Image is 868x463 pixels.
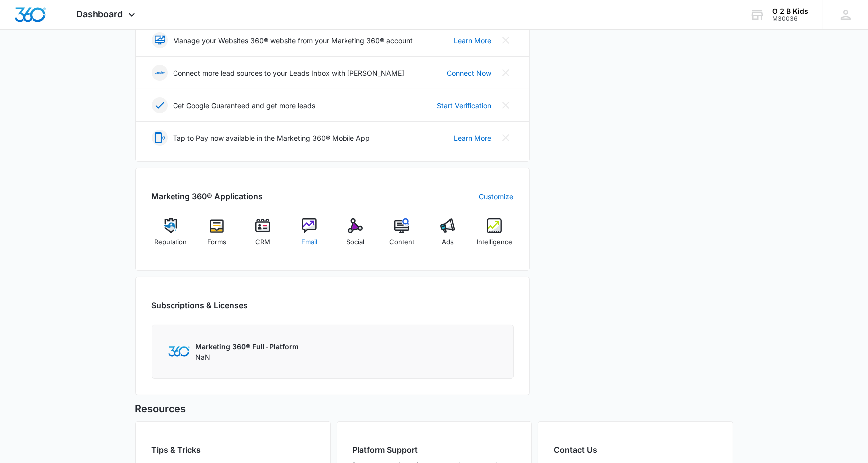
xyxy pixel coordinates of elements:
[389,237,414,247] span: Content
[152,299,248,311] h2: Subscriptions & Licenses
[498,130,514,146] button: Close
[382,218,421,254] a: Content
[207,237,226,247] span: Forms
[437,100,492,111] a: Start Verification
[475,218,514,254] a: Intelligence
[447,68,492,78] a: Connect Now
[301,237,317,247] span: Email
[135,401,733,416] h5: Resources
[174,68,405,78] p: Connect more lead sources to your Leads Inbox with [PERSON_NAME]
[168,346,190,357] img: Marketing 360 Logo
[197,218,236,254] a: Forms
[772,15,808,22] div: account id
[196,341,299,352] p: Marketing 360® Full-Platform
[76,9,123,19] span: Dashboard
[498,65,514,81] button: Close
[255,237,270,247] span: CRM
[554,444,717,456] h2: Contact Us
[244,218,282,254] a: CRM
[454,133,492,143] a: Learn More
[152,444,314,456] h2: Tips & Tricks
[152,190,263,202] h2: Marketing 360® Applications
[479,191,514,202] a: Customize
[174,35,413,46] p: Manage your Websites 360® website from your Marketing 360® account
[429,218,467,254] a: Ads
[498,97,514,113] button: Close
[154,237,187,247] span: Reputation
[174,133,370,143] p: Tap to Pay now available in the Marketing 360® Mobile App
[353,444,516,456] h2: Platform Support
[442,237,454,247] span: Ads
[772,7,808,15] div: account name
[477,237,512,247] span: Intelligence
[337,218,375,254] a: Social
[152,218,190,254] a: Reputation
[196,341,299,362] div: NaN
[290,218,329,254] a: Email
[454,35,492,46] a: Learn More
[347,237,364,247] span: Social
[174,100,316,111] p: Get Google Guaranteed and get more leads
[498,32,514,48] button: Close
